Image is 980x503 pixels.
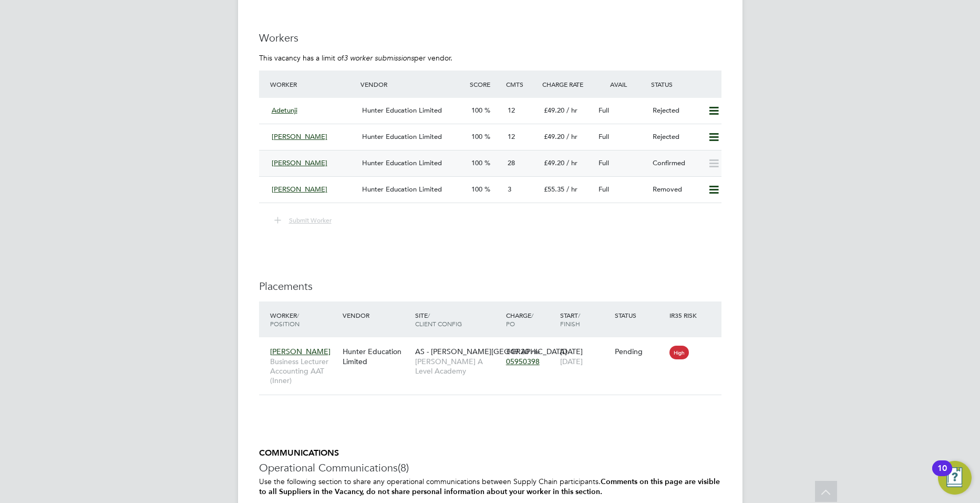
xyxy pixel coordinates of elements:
div: Rejected [648,102,703,119]
span: Full [599,132,609,141]
div: Rejected [648,128,703,146]
span: / Finish [560,311,580,328]
span: Hunter Education Limited [362,132,442,141]
span: £55.35 [544,185,564,194]
div: Status [612,306,667,325]
span: High [669,346,689,359]
span: [PERSON_NAME] [272,185,327,194]
span: Hunter Education Limited [362,158,442,167]
span: Hunter Education Limited [362,185,442,194]
span: / Position [270,311,300,328]
h5: COMMUNICATIONS [259,448,721,459]
div: Score [467,75,503,94]
div: Status [648,75,721,94]
div: Start [558,306,612,333]
div: Vendor [340,306,412,325]
div: IR35 Risk [667,306,703,325]
span: £49.20 [544,158,564,167]
button: Open Resource Center, 10 new notifications [938,461,972,495]
span: [PERSON_NAME] [272,132,327,141]
span: / hr [531,348,540,356]
div: Site [412,306,503,333]
span: Adetunji [272,106,297,115]
span: 100 [471,106,482,115]
span: £49.20 [544,106,564,115]
span: 100 [471,185,482,194]
div: Hunter Education Limited [340,341,412,371]
span: [PERSON_NAME] [272,158,327,167]
span: 28 [508,158,515,167]
div: 10 [937,468,947,482]
div: Cmts [503,75,540,94]
div: Avail [594,75,649,94]
h3: Operational Communications [259,461,721,475]
span: Hunter Education Limited [362,106,442,115]
span: Full [599,106,609,115]
div: Confirmed [648,155,703,172]
span: 100 [471,158,482,167]
span: AS - [PERSON_NAME][GEOGRAPHIC_DATA] [415,347,567,356]
span: Full [599,158,609,167]
span: 3 [508,185,511,194]
span: 12 [508,132,515,141]
div: Pending [615,347,664,356]
b: Comments on this page are visible to all Suppliers in the Vacancy, do not share personal informat... [259,477,720,496]
span: / hr [566,158,577,167]
span: Submit Worker [289,216,332,224]
span: £49.20 [544,132,564,141]
span: [DATE] [560,357,583,366]
button: Submit Worker [267,214,340,227]
span: Business Lecturer Accounting AAT (Inner) [270,357,337,386]
span: [PERSON_NAME] A Level Academy [415,357,501,376]
span: 05950398 [506,357,540,366]
span: / hr [566,106,577,115]
span: [PERSON_NAME] [270,347,331,356]
span: Full [599,185,609,194]
span: / hr [566,185,577,194]
span: / PO [506,311,533,328]
div: Vendor [358,75,467,94]
div: Worker [267,306,340,333]
div: Charge [503,306,558,333]
div: [DATE] [558,341,612,371]
p: This vacancy has a limit of per vendor. [259,53,721,63]
span: / Client Config [415,311,462,328]
span: 100 [471,132,482,141]
span: / hr [566,132,577,141]
div: Removed [648,181,703,198]
h3: Workers [259,31,721,45]
em: 3 worker submissions [344,53,414,63]
span: 12 [508,106,515,115]
div: Charge Rate [540,75,594,94]
span: £49.20 [506,347,529,356]
div: Worker [267,75,358,94]
h3: Placements [259,279,721,293]
a: [PERSON_NAME]Business Lecturer Accounting AAT (Inner)Hunter Education LimitedAS - [PERSON_NAME][G... [267,341,721,350]
p: Use the following section to share any operational communications between Supply Chain participants. [259,477,721,497]
span: (8) [398,461,409,475]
